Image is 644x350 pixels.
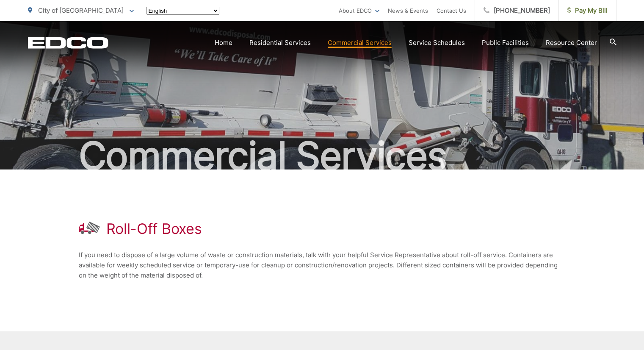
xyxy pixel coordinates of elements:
[38,6,124,14] span: City of [GEOGRAPHIC_DATA]
[409,38,465,48] a: Service Schedules
[546,38,597,48] a: Resource Center
[339,6,379,16] a: About EDCO
[567,6,608,16] span: Pay My Bill
[249,38,311,48] a: Residential Services
[79,250,566,281] p: If you need to dispose of a large volume of waste or construction materials, talk with your helpf...
[437,6,466,16] a: Contact Us
[482,38,529,48] a: Public Facilities
[388,6,428,16] a: News & Events
[28,37,108,49] a: EDCD logo. Return to the homepage.
[146,7,219,15] select: Select a language
[106,220,202,237] h1: Roll-Off Boxes
[328,38,392,48] a: Commercial Services
[28,135,616,177] h2: Commercial Services
[215,38,232,48] a: Home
